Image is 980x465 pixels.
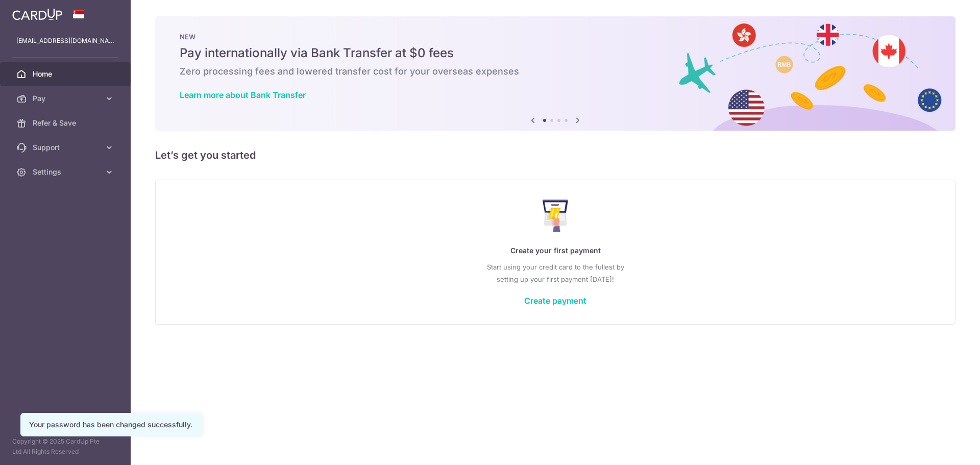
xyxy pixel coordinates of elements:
span: Pay [33,93,100,104]
img: CardUp [12,8,62,20]
h6: Zero processing fees and lowered transfer cost for your overseas expenses [180,65,931,78]
p: Start using your credit card to the fullest by setting up your first payment [DATE]! [176,261,935,285]
img: Make Payment [543,200,569,232]
a: Learn more about Bank Transfer [180,90,306,100]
div: Your password has been changed successfully. [29,420,192,430]
p: NEW [180,33,931,41]
h5: Let’s get you started [155,147,955,163]
p: [EMAIL_ADDRESS][DOMAIN_NAME] [16,36,114,46]
span: Home [33,69,100,79]
span: Settings [33,167,100,177]
a: Create payment [524,296,586,306]
img: Bank transfer banner [155,16,955,131]
p: Create your first payment [176,244,935,257]
h5: Pay internationally via Bank Transfer at $0 fees [180,45,931,61]
span: Support [33,142,100,153]
span: Refer & Save [33,118,100,128]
